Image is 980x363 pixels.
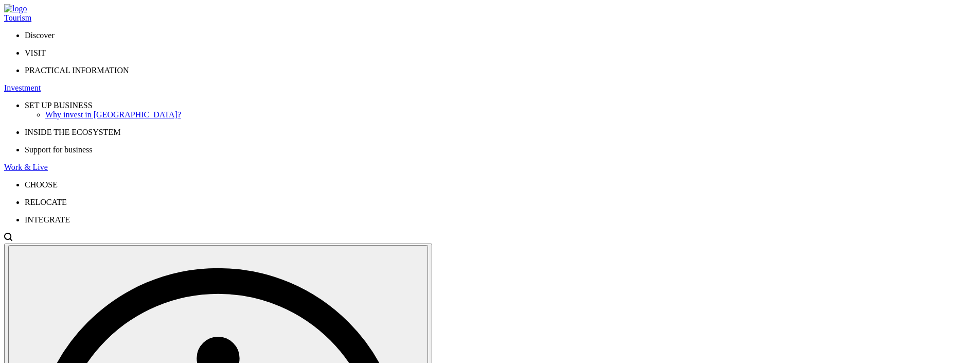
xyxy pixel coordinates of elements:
[25,180,58,189] span: CHOOSE
[25,145,93,154] span: Support for business
[4,234,12,243] a: Open search modal
[45,110,976,119] a: Why invest in [GEOGRAPHIC_DATA]?
[4,163,976,172] a: Work & Live
[25,101,93,110] span: SET UP BUSINESS
[25,198,67,206] span: RELOCATE
[4,83,976,93] a: Investment
[25,48,46,57] span: VISIT
[25,215,70,224] span: INTEGRATE
[4,13,976,224] nav: Primary navigation
[25,31,55,40] span: Discover
[25,128,120,136] span: INSIDE THE ECOSYSTEM
[4,4,27,13] img: logo
[4,13,976,23] a: Tourism
[25,66,129,75] span: PRACTICAL INFORMATION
